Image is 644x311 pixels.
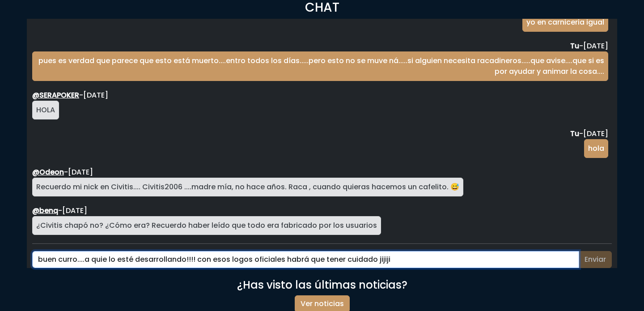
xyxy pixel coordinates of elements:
div: - [32,41,608,51]
div: yo en carniceria igual [522,13,608,32]
span: domingo, julio 6, 2025 9:28 PM [583,41,608,51]
a: @benq [32,205,58,216]
h4: ¿Has visto las últimas noticias? [32,279,612,292]
span: viernes, agosto 22, 2025 10:43 PM [83,90,108,100]
input: Tu mensaje [32,251,579,268]
a: @Odeon [32,167,64,177]
span: sábado, septiembre 6, 2025 8:18 AM [62,205,87,216]
span: viernes, septiembre 5, 2025 9:43 PM [68,167,93,177]
strong: Tu [570,41,579,51]
div: - [32,205,608,216]
div: pues es verdad que parece que esto está muerto....entro todos los días.....pero esto no se muve n... [32,51,608,81]
div: HOLA [32,101,59,119]
a: @SERAPOKER [32,90,79,100]
div: hola [584,139,608,158]
strong: Tu [570,128,579,139]
span: sábado, agosto 23, 2025 7:20 AM [583,128,608,139]
div: - [32,128,608,139]
div: - [32,167,608,178]
div: - [32,90,608,101]
div: Recuerdo mi nick en Civitis.... Civitis2006 ....madre mía, no hace años. Raca , cuando quieras ha... [32,178,463,196]
div: ¿Civitis chapó no? ¿Cómo era? Recuerdo haber leído que todo era fabricado por los usuarios [32,216,381,235]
